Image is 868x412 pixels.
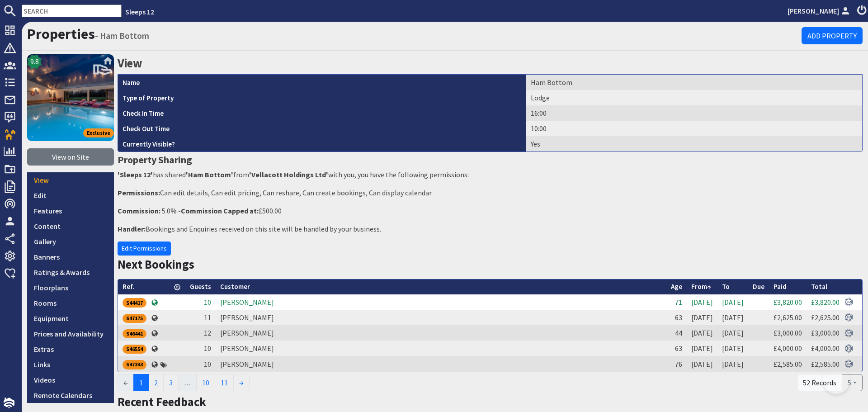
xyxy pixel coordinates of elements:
a: 3 [163,374,179,391]
strong: Handler: [118,224,146,233]
a: Edit [27,188,114,203]
img: Referer: Sleeps 12 [844,298,853,306]
strong: 'Ham Bottom' [186,170,233,179]
a: Remote Calendars [27,388,114,403]
a: View on Site [27,148,114,166]
a: £4,000.00 [811,344,840,353]
span: 10 [204,360,211,369]
a: Customer [220,282,250,291]
td: 71 [666,294,687,310]
a: Links [27,357,114,372]
a: £3,820.00 [774,298,802,307]
a: S46441 [123,328,146,337]
span: 5.0% [162,206,177,215]
a: £2,585.00 [774,360,802,369]
a: To [722,282,730,291]
a: Equipment [27,311,114,326]
td: [DATE] [717,325,748,341]
strong: 'Vellacott Holdings Ltd' [249,170,328,179]
a: Content [27,218,114,234]
a: Next Bookings [118,257,194,272]
a: Features [27,203,114,218]
p: Can edit details, Can edit pricing, Can reshare, Can create bookings, Can display calendar [118,187,863,198]
a: Edit Permissions [118,242,171,256]
span: Exclusive [83,128,114,137]
a: 2 [148,374,164,391]
td: [PERSON_NAME] [216,356,666,371]
td: [DATE] [687,341,717,356]
a: Total [811,282,827,291]
a: Ham Bottom's icon9.8Exclusive [27,54,114,141]
td: [DATE] [717,356,748,371]
p: Bookings and Enquiries received on this site will be handled by your business. [118,223,863,234]
th: Check Out Time [118,121,526,136]
td: 63 [666,310,687,325]
img: Referer: Sleeps 12 [844,313,853,322]
p: has shared from with you, you have the following permissions: [118,169,863,180]
td: 44 [666,325,687,341]
a: £4,000.00 [774,344,802,353]
input: SEARCH [22,5,122,17]
td: [DATE] [687,356,717,371]
span: 12 [204,328,211,337]
a: Prices and Availability [27,326,114,341]
a: S47343 [123,359,146,368]
a: From [691,282,711,291]
a: S44417 [123,298,146,307]
a: Rooms [27,295,114,311]
strong: 'Sleeps 12' [118,170,153,179]
a: £3,820.00 [811,298,840,307]
td: 76 [666,356,687,371]
th: Check In Time [118,105,526,121]
th: Due [748,279,769,294]
a: Ref. [123,282,134,291]
a: Gallery [27,234,114,249]
td: 10:00 [526,121,862,136]
a: Ratings & Awards [27,265,114,280]
td: [PERSON_NAME] [216,325,666,341]
span: 11 [204,313,211,322]
a: £3,000.00 [811,328,840,337]
td: Lodge [526,90,862,105]
div: S46554 [123,345,146,354]
td: [DATE] [717,341,748,356]
a: Videos [27,372,114,388]
td: [DATE] [687,310,717,325]
a: Floorplans [27,280,114,295]
th: Currently Visible? [118,136,526,152]
div: S44417 [123,298,146,307]
a: S46554 [123,344,146,353]
span: 10 [204,298,211,307]
a: 10 [196,374,215,391]
a: → [233,374,250,391]
span: 10 [204,344,211,353]
td: Yes [526,136,862,152]
strong: Commission: [118,206,160,215]
div: 52 Records [797,374,842,391]
button: 5 [842,374,863,391]
span: 9.8 [30,56,39,67]
a: Recent Feedback [118,394,206,409]
strong: Permissions: [118,188,160,197]
a: 11 [215,374,234,391]
td: [DATE] [687,294,717,310]
a: Sleeps 12 [125,7,154,16]
td: [DATE] [717,294,748,310]
th: Name [118,75,526,90]
small: - Ham Bottom [95,30,149,41]
h2: View [118,54,863,72]
strong: Commission Capped at: [181,206,259,215]
div: S47343 [123,360,146,369]
div: S46441 [123,329,146,338]
a: S47175 [123,313,146,322]
a: Properties [27,25,95,43]
img: staytech_i_w-64f4e8e9ee0a9c174fd5317b4b171b261742d2d393467e5bdba4413f4f884c10.svg [4,398,14,408]
iframe: Toggle Customer Support [823,367,850,394]
img: Referer: Sleeps 12 [844,344,853,353]
a: £2,585.00 [811,360,840,369]
a: Age [671,282,682,291]
a: Extras [27,341,114,357]
a: £3,000.00 [774,328,802,337]
td: [DATE] [687,325,717,341]
a: £2,625.00 [811,313,840,322]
